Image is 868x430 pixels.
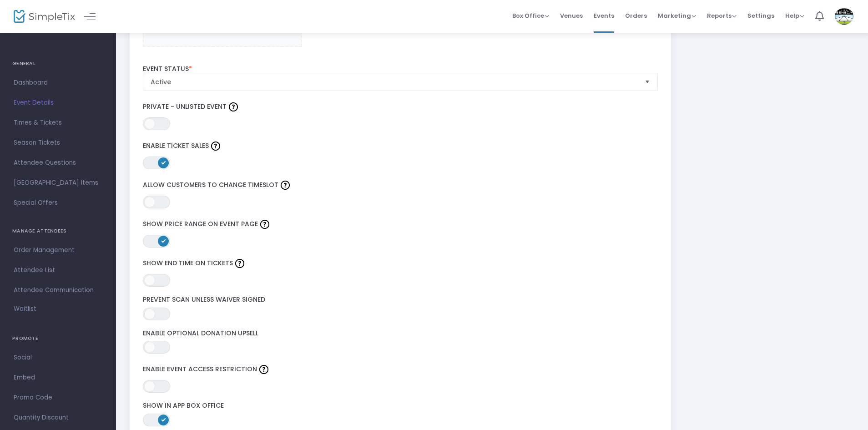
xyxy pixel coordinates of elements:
span: Embed [14,372,102,384]
label: Show in App Box Office [143,402,658,410]
span: Attendee Questions [14,157,102,169]
img: question-mark [211,142,220,151]
h4: MANAGE ATTENDEES [12,222,104,240]
span: Order Management [14,244,102,256]
span: Venues [560,4,583,27]
h4: PROMOTE [12,329,104,348]
span: Dashboard [14,77,102,89]
label: Enable Event Access Restriction [143,363,658,376]
span: Waitlist [14,304,36,314]
span: Reports [707,11,737,20]
img: question-mark [229,102,238,111]
span: [GEOGRAPHIC_DATA] Items [14,177,102,189]
span: ON [161,417,166,421]
span: Marketing [658,11,696,20]
span: Quantity Discount [14,412,102,424]
span: Help [785,11,804,20]
span: Orders [625,4,647,27]
label: Private - Unlisted Event [143,100,658,114]
label: Show Price Range on Event Page [143,218,658,231]
img: question-mark [235,259,244,268]
span: Season Tickets [14,137,102,149]
label: Allow Customers to Change Timeslot [143,178,658,192]
label: Show End Time on Tickets [143,257,658,270]
label: Event Status [143,65,658,73]
label: Enable Ticket Sales [143,139,658,153]
img: question-mark [281,181,290,190]
span: Promo Code [14,392,102,404]
span: Box Office [512,11,549,20]
span: Attendee List [14,264,102,276]
label: Enable Optional Donation Upsell [143,329,658,338]
span: Times & Tickets [14,117,102,129]
span: Social [14,352,102,364]
h4: GENERAL [12,55,104,73]
span: Event Details [14,97,102,109]
span: Events [594,4,614,27]
span: ON [161,238,166,243]
span: Settings [747,4,774,27]
button: Select [641,73,654,91]
span: Attendee Communication [14,284,102,296]
span: Active [151,77,638,86]
img: question-mark [259,365,268,374]
label: Prevent Scan Unless Waiver Signed [143,296,658,304]
span: ON [161,160,166,165]
img: question-mark [260,220,269,229]
span: Special Offers [14,197,102,209]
